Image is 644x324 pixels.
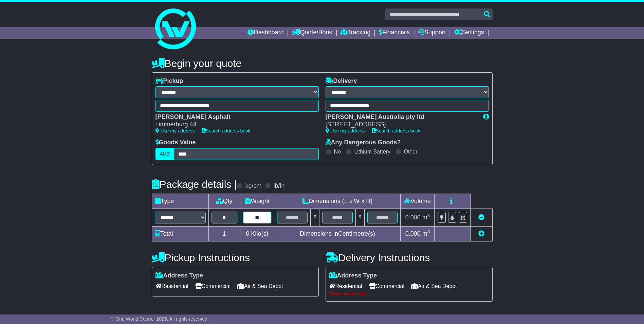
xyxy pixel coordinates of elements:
a: Search address book [372,128,421,133]
span: Residential [155,281,188,291]
div: [PERSON_NAME] Australia pty ltd [326,113,476,121]
label: Goods Value [155,139,196,146]
label: No [334,148,341,155]
span: 0.000 [405,230,421,237]
td: Type [152,194,208,209]
div: [PERSON_NAME] Asphalt [155,113,312,121]
span: Air & Sea Depot [411,281,457,291]
label: kg/cm [245,182,261,190]
div: Please provide value [329,291,489,296]
td: x [355,209,364,226]
label: Lithium Battery [354,148,390,155]
span: Air & Sea Depot [237,281,283,291]
span: 0 [246,230,249,237]
sup: 3 [427,229,430,234]
span: Commercial [195,281,231,291]
a: Financials [379,27,410,39]
a: Support [418,27,446,39]
label: Delivery [326,77,357,85]
a: Quote/Book [292,27,332,39]
td: Dimensions (L x W x H) [274,194,401,209]
label: Pickup [155,77,183,85]
td: x [311,209,319,226]
span: Residential [329,281,362,291]
td: 1 [208,226,240,241]
span: © One World Courier 2025. All rights reserved. [111,316,209,322]
td: Qty [208,194,240,209]
h4: Package details | [152,179,237,190]
td: Volume [401,194,435,209]
h4: Pickup Instructions [152,252,319,263]
span: 0.000 [405,214,421,221]
label: Address Type [329,272,377,280]
a: Dashboard [247,27,284,39]
h4: Delivery Instructions [326,252,493,263]
td: Total [152,226,208,241]
div: [STREET_ADDRESS] [326,121,476,128]
span: Commercial [369,281,404,291]
label: Other [404,148,418,155]
a: Use my address [326,128,365,133]
label: Address Type [155,272,203,280]
td: Dimensions in Centimetre(s) [274,226,401,241]
a: Tracking [341,27,370,39]
label: Any Dangerous Goods? [326,139,401,146]
a: Settings [454,27,484,39]
a: Search address book [202,128,251,133]
td: Weight [240,194,274,209]
h4: Begin your quote [152,58,493,69]
span: m [422,230,430,237]
a: Add new item [478,230,484,237]
sup: 3 [427,213,430,218]
a: Use my address [155,128,195,133]
div: Limmerburg 44 [155,121,312,128]
label: lb/in [273,182,284,190]
span: m [422,214,430,221]
td: Kilo(s) [240,226,274,241]
label: AUD [155,148,174,160]
a: Remove this item [478,214,484,221]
